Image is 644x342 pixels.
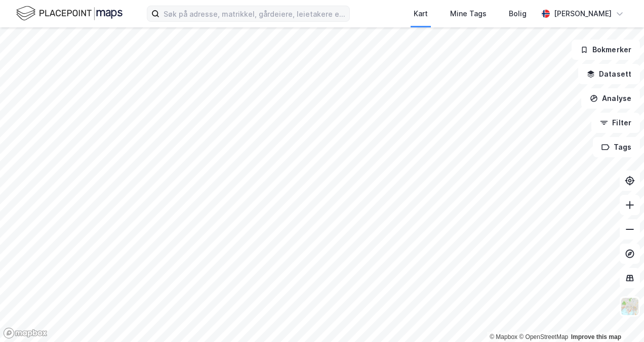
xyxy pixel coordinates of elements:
[581,88,640,109] button: Analyse
[450,8,487,20] div: Mine Tags
[572,40,640,60] button: Bokmerker
[591,113,640,133] button: Filter
[593,293,644,342] div: Kontrollprogram for chat
[519,333,568,340] a: OpenStreetMap
[554,8,612,20] div: [PERSON_NAME]
[490,333,517,340] a: Mapbox
[16,5,123,22] img: logo.f888ab2527a4732fd821a326f86c7f29.svg
[593,293,644,342] iframe: Chat Widget
[3,327,48,339] a: Mapbox homepage
[159,6,349,21] input: Søk på adresse, matrikkel, gårdeiere, leietakere eller personer
[593,137,640,157] button: Tags
[578,64,640,84] button: Datasett
[571,333,621,340] a: Improve this map
[414,8,428,20] div: Kart
[509,8,527,20] div: Bolig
